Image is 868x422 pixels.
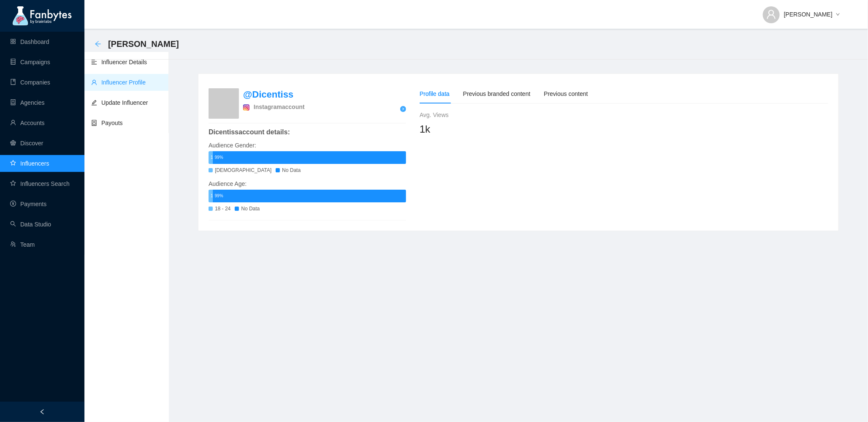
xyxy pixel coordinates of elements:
a: align-leftInfluencer Details [91,59,147,65]
a: radar-chartDiscover [10,140,43,147]
div: 1 % [209,190,213,202]
a: userInfluencer Profile [91,79,146,86]
a: pay-circlePayments [10,201,46,207]
div: Previous content [544,89,588,98]
a: userAccounts [10,120,45,126]
a: editUpdate Influencer [91,99,148,106]
span: right-circle [400,99,406,119]
a: containerPayouts [91,120,123,126]
a: bookCompanies [10,79,50,86]
div: 99 % [213,190,406,202]
span: [PERSON_NAME] [784,10,833,19]
button: [PERSON_NAME]down [756,4,847,18]
span: arrow-left [95,41,101,47]
p: 18 - 24 [215,207,231,211]
div: 1 % [209,151,213,164]
span: 1k [420,121,430,137]
span: user [766,9,776,19]
div: Profile data [420,89,450,98]
div: Avg. Views [420,110,522,120]
span: left [39,409,45,415]
a: databaseCampaigns [10,59,50,65]
p: Instagram account [254,104,305,109]
a: containerAgencies [10,99,45,106]
img: instagram-img [243,104,250,111]
p: No Data [241,207,260,211]
p: No Data [282,168,301,172]
p: [DEMOGRAPHIC_DATA] [215,168,271,172]
a: usergroup-addTeam [10,241,35,248]
a: searchData Studio [10,221,51,228]
p: Dicentiss account details: [209,130,406,135]
div: Back [95,41,101,48]
div: 99 % [213,151,406,164]
span: Wiktoria Wasak [108,37,179,51]
a: starInfluencers [10,160,49,167]
a: appstoreDashboard [10,38,49,45]
a: starInfluencers Search [10,180,70,187]
span: down [836,12,840,17]
div: Previous branded content [463,89,531,98]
